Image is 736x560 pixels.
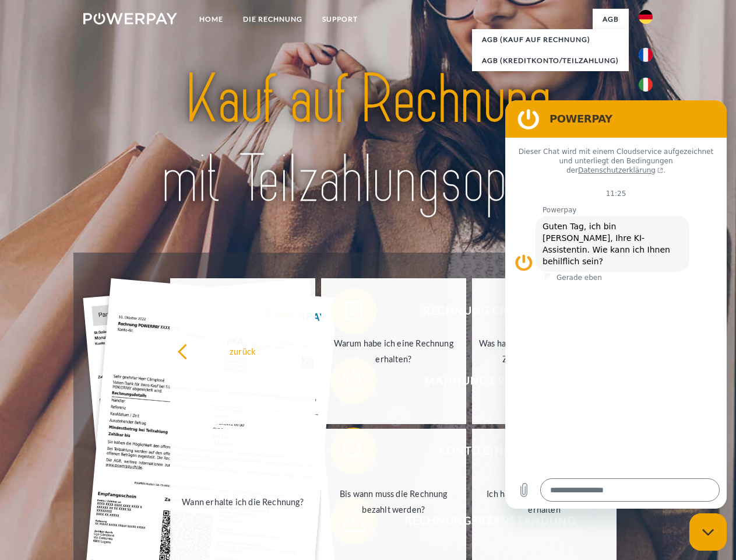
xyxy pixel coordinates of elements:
[472,278,617,424] a: Was habe ich noch offen, ist meine Zahlung eingegangen?
[639,48,653,62] img: fr
[639,78,653,92] img: it
[593,9,629,30] a: agb
[312,9,368,30] a: SUPPORT
[83,13,177,24] img: logo-powerpay-white.svg
[111,56,625,223] img: title-powerpay_de.svg
[639,10,653,24] img: de
[472,50,629,71] a: AGB (Kreditkonto/Teilzahlung)
[479,335,610,367] div: Was habe ich noch offen, ist meine Zahlung eingegangen?
[189,9,233,30] a: Home
[177,343,308,359] div: zurück
[233,9,312,30] a: DIE RECHNUNG
[328,486,459,517] div: Bis wann muss die Rechnung bezahlt werden?
[689,513,727,551] iframe: Schaltfläche zum Öffnen des Messaging-Fensters; Konversation läuft
[328,335,459,367] div: Warum habe ich eine Rechnung erhalten?
[472,29,629,50] a: AGB (Kauf auf Rechnung)
[177,494,308,509] div: Wann erhalte ich die Rechnung?
[505,100,727,509] iframe: Messaging-Fenster
[479,486,610,517] div: Ich habe nur eine Teillieferung erhalten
